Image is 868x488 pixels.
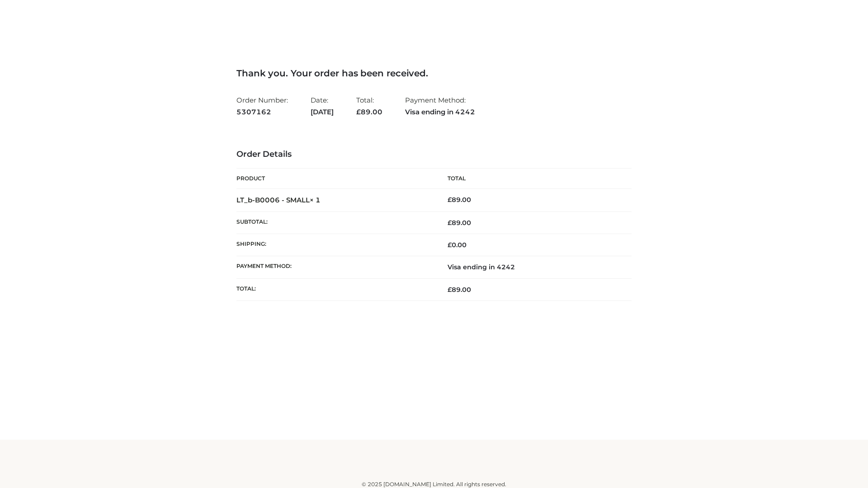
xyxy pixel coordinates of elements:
strong: LT_b-B0006 - SMALL [236,196,321,204]
span: £ [448,196,452,204]
span: 89.00 [448,286,471,294]
h3: Order Details [236,150,632,160]
th: Total: [236,278,434,300]
strong: Visa ending in 4242 [405,106,475,118]
li: Total: [356,92,382,120]
th: Subtotal: [236,211,434,234]
span: £ [356,108,361,116]
span: 89.00 [448,219,471,227]
th: Total [434,169,632,189]
strong: [DATE] [311,106,334,118]
li: Date: [311,92,334,120]
th: Payment method: [236,256,434,278]
span: £ [448,219,452,227]
bdi: 89.00 [448,196,471,204]
bdi: 0.00 [448,241,467,249]
li: Order Number: [236,92,288,120]
span: 89.00 [356,108,382,116]
h3: Thank you. Your order has been received. [236,68,632,79]
th: Shipping: [236,234,434,256]
li: Payment Method: [405,92,475,120]
span: £ [448,286,452,294]
strong: 5307162 [236,106,288,118]
strong: × 1 [310,196,321,204]
td: Visa ending in 4242 [434,256,632,278]
span: £ [448,241,452,249]
th: Product [236,169,434,189]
